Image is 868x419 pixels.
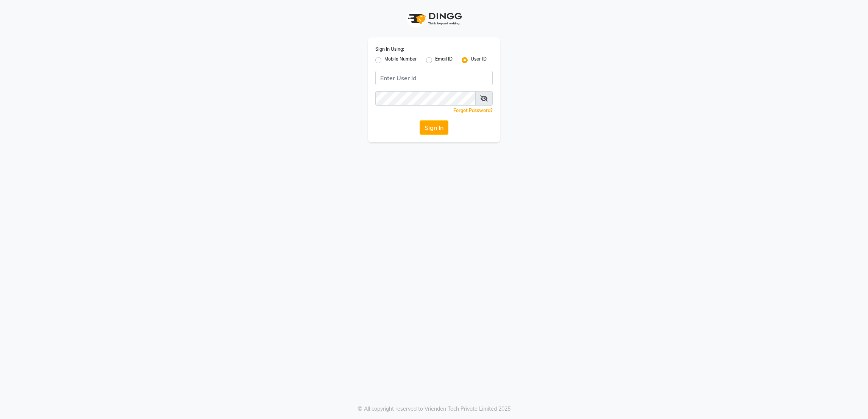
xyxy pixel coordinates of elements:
label: Sign In Using: [375,46,404,53]
button: Sign In [420,120,448,135]
label: User ID [471,56,487,65]
label: Email ID [435,56,453,65]
input: Username [375,91,476,106]
img: logo1.svg [404,8,464,30]
input: Username [375,71,493,85]
label: Mobile Number [384,56,417,65]
a: Forgot Password? [453,107,493,113]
